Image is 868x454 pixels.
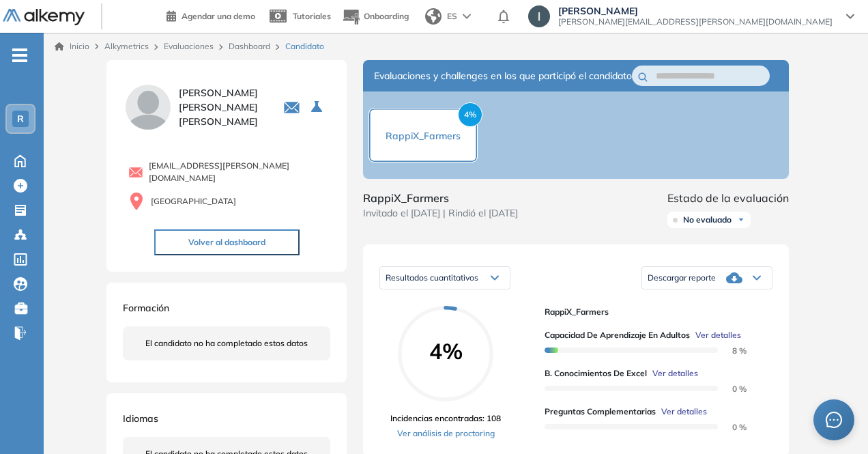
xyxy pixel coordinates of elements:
span: Tutoriales [293,11,331,21]
span: Descargar reporte [648,272,716,283]
span: [PERSON_NAME] [558,5,833,16]
span: Formación [123,302,169,314]
span: Onboarding [364,11,409,21]
span: 0 % [716,422,747,432]
button: Seleccione la evaluación activa [306,95,330,119]
button: Ver detalles [690,329,741,341]
span: message [826,412,842,428]
span: 0 % [716,384,747,394]
span: [PERSON_NAME][EMAIL_ADDRESS][PERSON_NAME][DOMAIN_NAME] [558,16,833,27]
span: Idiomas [123,412,158,425]
span: No evaluado [683,214,732,225]
span: [GEOGRAPHIC_DATA] [151,195,236,208]
a: Evaluaciones [164,41,214,51]
a: Agendar una demo [167,7,255,23]
a: Ver análisis de proctoring [390,427,501,440]
span: ES [447,10,457,23]
span: [EMAIL_ADDRESS][PERSON_NAME][DOMAIN_NAME] [149,160,330,184]
span: Ver detalles [661,406,707,418]
img: world [425,8,442,25]
i: - [12,54,27,57]
a: Inicio [55,40,89,53]
span: 4% [398,340,493,362]
span: Alkymetrics [104,41,149,51]
a: Dashboard [229,41,270,51]
span: B. Conocimientos de Excel [545,367,647,380]
img: Logo [3,9,85,26]
span: Ver detalles [652,367,698,380]
span: Evaluaciones y challenges en los que participó el candidato [374,69,632,83]
span: R [17,113,24,124]
img: PROFILE_MENU_LOGO_USER [123,82,173,132]
span: Agendar una demo [182,11,255,21]
span: Incidencias encontradas: 108 [390,412,501,425]
button: Volver al dashboard [154,229,300,255]
span: Preguntas complementarias [545,406,656,418]
img: Ícono de flecha [737,216,745,224]
span: Invitado el [DATE] | Rindió el [DATE] [363,206,518,221]
span: Resultados cuantitativos [386,272,478,283]
span: Ver detalles [695,329,741,341]
span: El candidato no ha completado estos datos [145,337,308,350]
button: Ver detalles [656,406,707,418]
span: Capacidad de Aprendizaje en Adultos [545,329,690,341]
button: Onboarding [342,2,409,31]
span: RappiX_Farmers [363,190,518,206]
span: Candidato [285,40,324,53]
img: arrow [463,14,471,19]
span: Estado de la evaluación [667,190,789,206]
span: [PERSON_NAME] [PERSON_NAME] [PERSON_NAME] [179,86,267,129]
span: 8 % [716,345,747,356]
span: 4% [458,102,482,127]
span: RappiX_Farmers [545,306,762,318]
button: Ver detalles [647,367,698,380]
span: RappiX_Farmers [386,130,461,142]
